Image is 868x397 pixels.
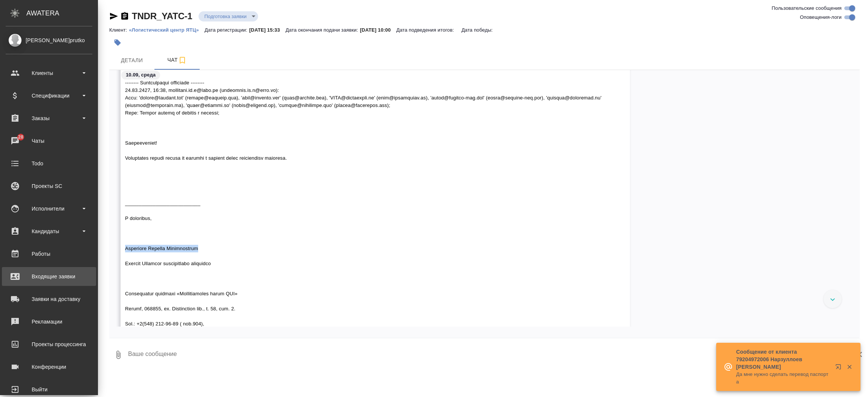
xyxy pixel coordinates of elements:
[2,357,96,376] a: Конференции
[249,27,286,33] p: [DATE] 15:33
[286,27,360,33] p: Дата окончания подачи заявки:
[2,131,96,150] a: 28Чаты
[205,27,249,33] p: Дата регистрации:
[6,113,92,124] div: Заказы
[2,244,96,263] a: Работы
[2,290,96,308] a: Заявки на доставку
[132,11,193,21] a: TNDR_YATC-1
[126,71,156,79] p: 10.09, среда
[2,267,96,286] a: Входящие заявки
[6,90,92,101] div: Спецификации
[736,348,830,371] p: Сообщение от клиента 79204972006 Нарзуллоев [PERSON_NAME]
[6,180,92,192] div: Проекты SC
[109,12,118,21] button: Скопировать ссылку для ЯМессенджера
[2,154,96,173] a: Todo
[842,363,857,370] button: Закрыть
[360,27,396,33] p: [DATE] 10:00
[6,339,92,350] div: Проекты процессинга
[6,316,92,327] div: Рекламации
[831,359,849,377] button: Открыть в новой вкладке
[6,271,92,282] div: Входящие заявки
[120,12,129,21] button: Скопировать ссылку
[14,133,28,141] span: 28
[6,158,92,169] div: Todo
[159,55,195,65] span: Чат
[109,34,126,51] button: Добавить тэг
[129,26,205,33] a: «Логистический центр ЯТЦ»
[2,177,96,195] a: Проекты SC
[114,56,150,65] span: Детали
[800,14,842,21] span: Оповещения-логи
[6,361,92,373] div: Конференции
[6,293,92,305] div: Заявки на доставку
[396,27,456,33] p: Дата подведения итогов:
[6,36,92,44] div: [PERSON_NAME]prutko
[2,335,96,354] a: Проекты процессинга
[736,371,830,386] p: Да мне нужно сделать перевод паспорта
[6,67,92,79] div: Клиенты
[6,384,92,395] div: Выйти
[772,5,842,12] span: Пользовательские сообщения
[26,6,98,21] div: AWATERA
[6,226,92,237] div: Кандидаты
[6,203,92,214] div: Исполнители
[202,13,249,20] button: Подготовка заявки
[6,248,92,260] div: Работы
[129,27,205,33] p: «Логистический центр ЯТЦ»
[462,27,495,33] p: Дата победы:
[199,11,258,21] div: Подготовка заявки
[109,27,129,33] p: Клиент:
[6,135,92,147] div: Чаты
[2,312,96,331] a: Рекламации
